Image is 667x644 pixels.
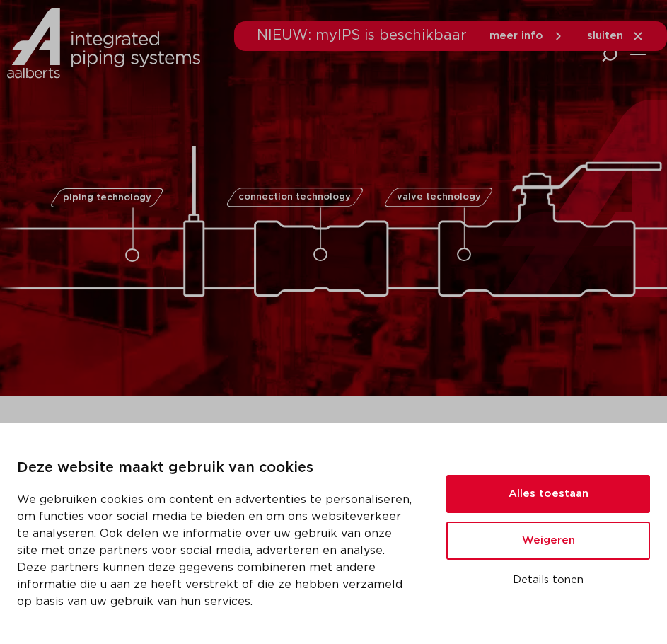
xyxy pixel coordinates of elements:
[396,192,480,202] span: valve technology
[489,30,543,41] span: meer info
[257,28,467,42] span: NIEUW: myIPS is beschikbaar
[17,491,412,610] p: We gebruiken cookies om content en advertenties te personaliseren, om functies voor social media ...
[587,30,623,41] span: sluiten
[446,475,650,513] button: Alles toestaan
[62,193,151,202] span: piping technology
[239,192,352,202] span: connection technology
[17,457,412,480] p: Deze website maakt gebruik van cookies
[489,30,564,42] a: meer info
[446,568,650,592] button: Details tonen
[587,30,644,42] a: sluiten
[446,522,650,560] button: Weigeren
